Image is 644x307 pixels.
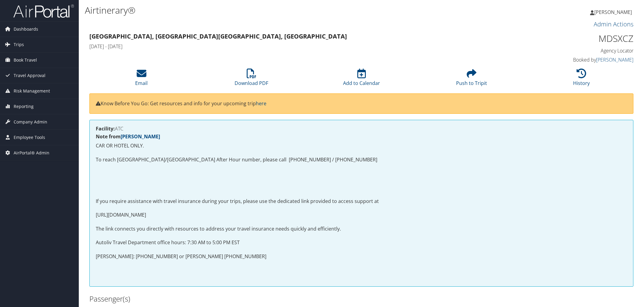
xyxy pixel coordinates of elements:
span: Risk Management [14,83,50,99]
h1: Airtinerary® [85,4,454,17]
h2: Passenger(s) [89,294,357,304]
span: Company Admin [14,114,47,130]
a: Download PDF [235,72,268,86]
a: Add to Calendar [343,72,380,86]
strong: [GEOGRAPHIC_DATA], [GEOGRAPHIC_DATA] [GEOGRAPHIC_DATA], [GEOGRAPHIC_DATA] [89,32,347,40]
a: Email [135,72,148,86]
span: Travel Approval [14,68,45,83]
p: CAR OR HOTEL ONLY. [96,142,627,150]
p: Know Before You Go: Get resources and info for your upcoming trip [96,100,627,108]
span: Trips [14,37,24,52]
h4: ATC [96,126,627,131]
p: To reach [GEOGRAPHIC_DATA]/[GEOGRAPHIC_DATA] After Hour number, please call [PHONE_NUMBER] / [PHO... [96,156,627,164]
a: Admin Actions [594,20,633,28]
strong: Note from [96,133,160,140]
span: Employee Tools [14,130,45,145]
a: [PERSON_NAME] [590,3,638,21]
a: [PERSON_NAME] [596,56,633,63]
span: Dashboards [14,22,38,37]
span: Book Travel [14,52,37,68]
span: AirPortal® Admin [14,145,49,160]
span: Reporting [14,99,34,114]
a: [PERSON_NAME] [121,133,160,140]
p: If you require assistance with travel insurance during your trips, please use the dedicated link ... [96,197,627,205]
h4: [DATE] - [DATE] [89,43,495,50]
span: [PERSON_NAME] [594,9,632,15]
a: here [256,100,266,107]
strong: Facility: [96,125,115,132]
h4: Booked by [504,56,633,63]
a: Push to Tripit [456,72,487,86]
h4: Agency Locator [504,47,633,54]
p: [URL][DOMAIN_NAME] [96,211,627,219]
h1: MDSXCZ [504,32,633,45]
p: The link connects you directly with resources to address your travel insurance needs quickly and ... [96,225,627,233]
p: Autoliv Travel Department office hours: 7:30 AM to 5:00 PM EST [96,239,627,247]
img: airportal-logo.png [13,4,74,18]
p: [PERSON_NAME]: [PHONE_NUMBER] or [PERSON_NAME] [PHONE_NUMBER] [96,253,627,261]
a: History [573,72,590,86]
